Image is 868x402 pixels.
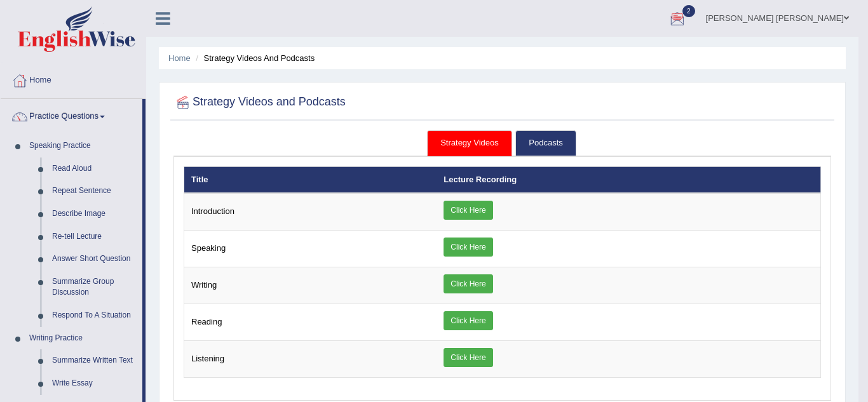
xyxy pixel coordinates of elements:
[46,203,142,225] a: Describe Image
[444,311,492,330] a: Click Here
[1,63,146,95] a: Home
[184,193,437,231] td: Introduction
[444,348,492,367] a: Click Here
[184,341,437,378] td: Listening
[46,304,142,327] a: Respond To A Situation
[184,166,437,193] th: Title
[46,372,142,395] a: Write Essay
[173,93,346,112] h2: Strategy Videos and Podcasts
[46,180,142,203] a: Repeat Sentence
[46,157,142,180] a: Read Aloud
[46,248,142,271] a: Answer Short Question
[184,231,437,267] td: Speaking
[444,274,492,293] a: Click Here
[24,327,142,350] a: Writing Practice
[184,304,437,341] td: Reading
[682,5,695,17] span: 2
[1,99,142,131] a: Practice Questions
[427,130,512,156] a: Strategy Videos
[193,52,315,64] li: Strategy Videos and Podcasts
[168,53,191,63] a: Home
[46,349,142,372] a: Summarize Written Text
[444,201,492,220] a: Click Here
[437,166,820,193] th: Lecture Recording
[46,271,142,304] a: Summarize Group Discussion
[24,135,142,157] a: Speaking Practice
[184,267,437,304] td: Writing
[515,130,576,156] a: Podcasts
[444,238,492,257] a: Click Here
[46,225,142,248] a: Re-tell Lecture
